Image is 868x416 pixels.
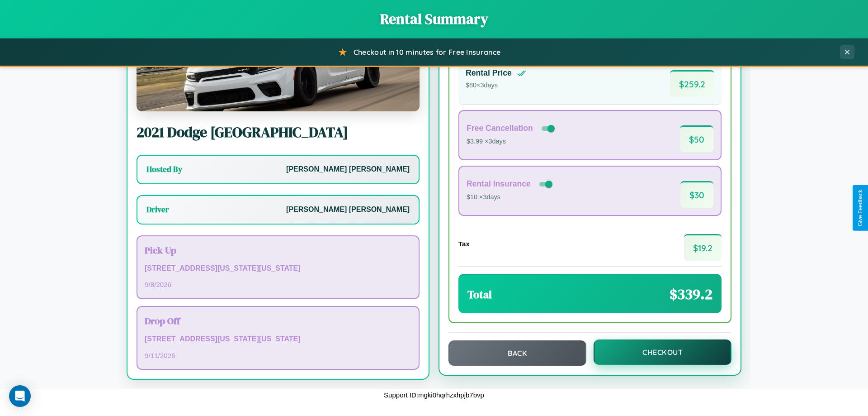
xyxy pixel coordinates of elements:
h3: Pick Up [145,244,411,257]
span: $ 19.2 [684,234,722,261]
span: $ 50 [680,125,713,152]
div: Open Intercom Messenger [9,385,31,407]
span: $ 259.2 [670,70,714,97]
span: $ 339.2 [670,284,712,304]
button: Back [448,340,586,366]
p: $3.99 × 3 days [467,136,557,148]
h4: Rental Price [466,68,512,78]
p: Support ID: mgki0hqrhzxhpjb7bvp [384,389,484,401]
h3: Hosted By [146,164,182,175]
h1: Rental Summary [9,9,859,29]
p: $ 80 × 3 days [466,80,526,91]
p: [PERSON_NAME] [PERSON_NAME] [286,163,410,176]
span: Checkout in 10 minutes for Free Insurance [354,48,500,57]
h4: Free Cancellation [467,124,533,133]
p: 9 / 11 / 2026 [145,349,411,362]
h3: Total [467,287,492,302]
h3: Driver [146,204,169,215]
h4: Rental Insurance [467,179,531,189]
button: Checkout [594,339,731,365]
h4: Tax [458,240,470,248]
p: $10 × 3 days [467,191,554,203]
h2: 2021 Dodge [GEOGRAPHIC_DATA] [137,122,420,142]
p: [STREET_ADDRESS][US_STATE][US_STATE] [145,333,411,346]
p: [STREET_ADDRESS][US_STATE][US_STATE] [145,262,411,275]
p: [PERSON_NAME] [PERSON_NAME] [286,203,410,216]
span: $ 30 [680,181,713,208]
p: 9 / 8 / 2026 [145,278,411,291]
div: Give Feedback [857,190,863,226]
h3: Drop Off [145,314,411,327]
